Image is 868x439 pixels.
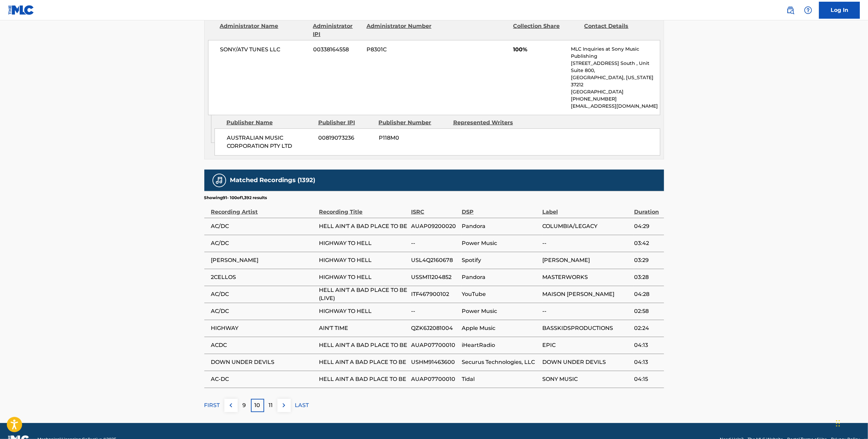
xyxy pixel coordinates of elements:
[211,201,316,216] div: Recording Artist
[542,222,631,230] span: COLUMBIA/LEGACY
[319,273,408,281] span: HIGHWAY TO HELL
[379,119,448,127] div: Publisher Number
[227,401,235,409] img: left
[462,222,539,230] span: Pandora
[211,341,316,349] span: ACDC
[411,222,458,230] span: AUAP09200020
[542,256,631,264] span: [PERSON_NAME]
[295,401,309,409] p: LAST
[280,401,288,409] img: right
[634,341,660,349] span: 04:13
[571,46,660,60] p: MLC Inquiries at Sony Music Publishing
[319,375,408,383] span: HELL AINT A BAD PLACE TO BE
[462,358,539,366] span: Securus Technologies, LLC
[634,375,660,383] span: 04:15
[411,341,458,349] span: AUAP07700010
[211,324,316,332] span: HIGHWAY
[379,134,448,142] span: P118M0
[571,60,660,74] p: [STREET_ADDRESS] South , Unit Suite 800,
[542,239,631,247] span: --
[211,307,316,315] span: AC/DC
[230,176,316,184] h5: Matched Recordings (1392)
[542,307,631,315] span: --
[204,195,267,201] p: Showing 91 - 100 of 1,392 results
[571,103,660,110] p: [EMAIL_ADDRESS][DOMAIN_NAME]
[462,307,539,315] span: Power Music
[227,134,313,150] span: AUSTRALIAN MUSIC CORPORATION PTY LTD
[211,239,316,247] span: AC/DC
[211,358,316,366] span: DOWN UNDER DEVILS
[319,358,408,366] span: HELL AINT A BAD PLACE TO BE
[542,358,631,366] span: DOWN UNDER DEVILS
[634,324,660,332] span: 02:24
[634,290,660,298] span: 04:28
[784,3,797,17] a: Public Search
[542,375,631,383] span: SONY MUSIC
[411,239,458,247] span: --
[462,256,539,264] span: Spotify
[584,22,650,38] div: Contact Details
[269,401,273,409] p: 11
[462,201,539,216] div: DSP
[313,46,361,54] span: 00338164558
[211,375,316,383] span: AC-DC
[804,6,812,14] img: help
[367,22,432,38] div: Administrator Number
[834,406,868,439] iframe: Chat Widget
[411,324,458,332] span: QZK6J2081004
[462,324,539,332] span: Apple Music
[542,201,631,216] div: Label
[319,256,408,264] span: HIGHWAY TO HELL
[571,74,660,88] p: [GEOGRAPHIC_DATA], [US_STATE] 37212
[318,119,374,127] div: Publisher IPI
[634,222,660,230] span: 04:29
[542,324,631,332] span: BASSKIDSPRODUCTIONS
[211,290,316,298] span: AC/DC
[634,239,660,247] span: 03:42
[319,307,408,315] span: HIGHWAY TO HELL
[8,5,34,15] img: MLC Logo
[411,201,458,216] div: ISRC
[513,22,579,38] div: Collection Share
[462,341,539,349] span: iHeartRadio
[634,273,660,281] span: 03:28
[319,222,408,230] span: HELL AIN'T A BAD PLACE TO BE
[319,201,408,216] div: Recording Title
[411,290,458,298] span: ITF467900102
[453,119,523,127] div: Represented Writers
[319,324,408,332] span: AIN'T TIME
[801,3,815,17] div: Help
[367,46,432,54] span: P8301C
[411,358,458,366] span: USHM91463600
[242,401,246,409] p: 9
[462,290,539,298] span: YouTube
[819,2,860,19] a: Log In
[542,341,631,349] span: EPIC
[220,22,308,38] div: Administrator Name
[255,401,260,409] p: 10
[211,222,316,230] span: AC/DC
[411,256,458,264] span: USL4Q2160678
[513,46,566,54] span: 100%
[462,239,539,247] span: Power Music
[634,358,660,366] span: 04:13
[220,46,308,54] span: SONY/ATV TUNES LLC
[634,256,660,264] span: 03:29
[319,286,408,302] span: HELL AIN'T A BAD PLACE TO BE (LIVE)
[319,134,374,142] span: 00819073236
[571,95,660,103] p: [PHONE_NUMBER]
[215,176,223,185] img: Matched Recordings
[211,273,316,281] span: 2CELLOS
[836,413,840,434] div: Drag
[319,239,408,247] span: HIGHWAY TO HELL
[462,375,539,383] span: Tidal
[411,307,458,315] span: --
[571,88,660,95] p: [GEOGRAPHIC_DATA]
[411,375,458,383] span: AUAP07700010
[211,256,316,264] span: [PERSON_NAME]
[786,6,795,14] img: search
[226,119,313,127] div: Publisher Name
[319,341,408,349] span: HELL AIN'T A BAD PLACE TO BE
[542,273,631,281] span: MASTERWORKS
